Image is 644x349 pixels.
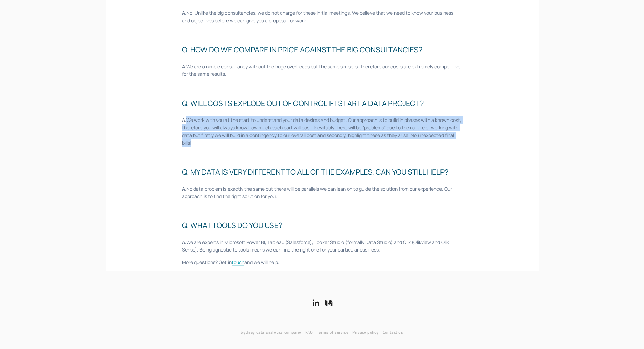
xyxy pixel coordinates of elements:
strong: A. [182,63,186,70]
h3: Q. MY DATA IS VERY DIFFERENT TO ALL OF THE EXAMPLES, CAN YOU STILL HELP? [182,167,462,178]
strong: A. [182,186,186,192]
p: More questions? Get in and we will help. [182,259,462,266]
h3: Q. HOW DO WE COMPARE IN PRICE AGAINST THE BIG CONSULTANCIES? [182,44,462,56]
p: We work with you at the start to understand your data desires and budget. Our approach is to buil... [182,116,462,147]
p: No. Unlike the big consultancies, we do not charge for these initial meetings. We believe that we... [182,9,462,24]
strong: A. [182,117,186,123]
a: touch [232,259,244,266]
a: Terms of service [317,329,353,336]
a: Medium [325,299,333,307]
a: FAQ [305,329,317,336]
strong: A. [182,9,186,16]
p: No data problem is exactly the same but there will be parallels we can lean on to guide the solut... [182,185,462,200]
h3: Q. WHAT TOOLS DO YOU USE? [182,220,462,231]
p: We are experts in Microsoft Power BI, Tableau (Salesforce), Looker Studio (formally Data Studio) ... [182,239,462,254]
a: Contact us [383,329,407,336]
a: Privacy policy [352,329,382,336]
a: LinkedIn [312,299,320,307]
h3: Q. WILL COSTS EXPLODE OUT OF CONTROL IF I START A DATA PROJECT? [182,98,462,109]
strong: A. [182,239,186,245]
a: Sydney data analytics company [241,329,305,336]
p: We are a nimble consultancy without the huge overheads but the same skillsets. Therefore our cost... [182,63,462,78]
